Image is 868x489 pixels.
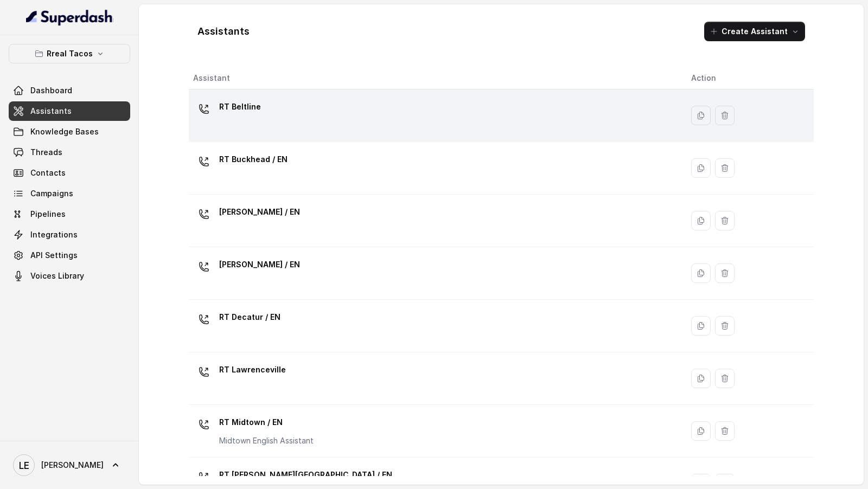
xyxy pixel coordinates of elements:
[30,126,99,137] span: Knowledge Bases
[30,271,84,281] span: Voices Library
[19,460,29,471] text: LE
[219,98,261,115] p: RT Beltline
[30,85,72,96] span: Dashboard
[47,47,93,60] p: Rreal Tacos
[9,81,130,100] a: Dashboard
[219,361,286,378] p: RT Lawrenceville
[9,163,130,183] a: Contacts
[30,229,78,240] span: Integrations
[9,225,130,244] a: Integrations
[9,450,130,480] a: [PERSON_NAME]
[30,250,78,261] span: API Settings
[30,188,73,199] span: Campaigns
[9,266,130,286] a: Voices Library
[219,256,300,273] p: [PERSON_NAME] / EN
[30,209,66,220] span: Pipelines
[9,184,130,203] a: Campaigns
[9,44,130,63] button: Rreal Tacos
[219,151,288,168] p: RT Buckhead / EN
[30,168,66,178] span: Contacts
[9,101,130,121] a: Assistants
[219,203,300,221] p: [PERSON_NAME] / EN
[219,435,314,446] p: Midtown English Assistant
[219,466,392,484] p: RT [PERSON_NAME][GEOGRAPHIC_DATA] / EN
[197,23,250,40] h1: Assistants
[41,460,104,471] span: [PERSON_NAME]
[30,106,72,117] span: Assistants
[26,9,113,26] img: light.svg
[9,143,130,162] a: Threads
[9,246,130,265] a: API Settings
[682,67,814,89] th: Action
[9,122,130,141] a: Knowledge Bases
[704,22,805,41] button: Create Assistant
[30,147,62,158] span: Threads
[219,308,280,326] p: RT Decatur / EN
[189,67,682,89] th: Assistant
[219,414,314,431] p: RT Midtown / EN
[9,204,130,224] a: Pipelines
